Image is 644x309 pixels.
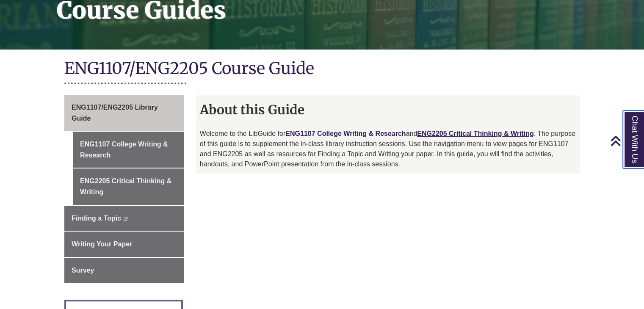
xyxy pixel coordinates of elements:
[610,135,642,146] a: Back to Top
[64,232,184,257] a: Writing Your Paper
[64,206,184,231] a: Finding a Topic
[64,258,184,283] a: Survey
[64,95,184,283] div: Guide Page Menu
[72,267,94,274] span: Survey
[285,130,406,137] a: ENG1107 College Writing & Research
[200,129,576,169] p: Welcome to the LibGuide for and . The purpose of this guide is to supplement the in-class library...
[72,215,121,222] span: Finding a Topic
[73,132,184,168] a: ENG1107 College Writing & Research
[123,217,128,221] i: This link opens in a new window
[64,58,580,80] h1: ENG1107/ENG2205 Course Guide
[64,95,184,131] a: ENG1107/ENG2205 Library Guide
[196,99,580,120] h2: About this Guide
[73,168,184,204] a: ENG2205 Critical Thinking & Writing
[417,130,533,137] a: ENG2205 Critical Thinking & Writing
[72,104,158,122] span: ENG1107/ENG2205 Library Guide
[72,240,132,248] span: Writing Your Paper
